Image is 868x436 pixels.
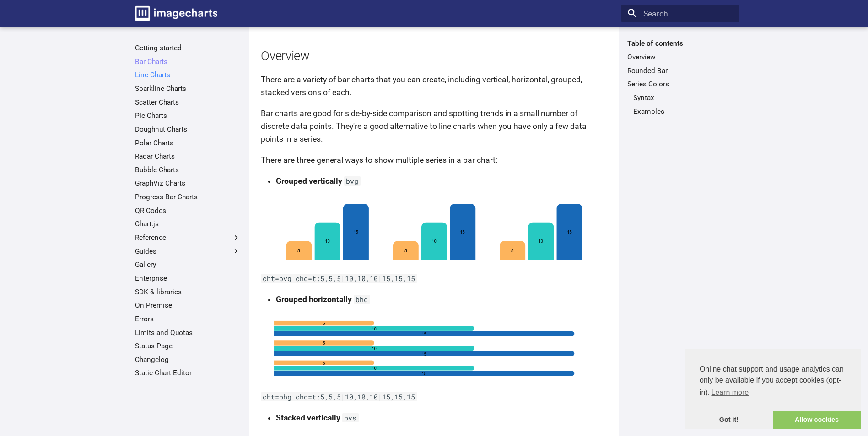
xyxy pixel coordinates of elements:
[700,364,846,399] span: Online chat support and usage analytics can only be available if you accept cookies (opt-in).
[261,274,417,283] code: cht=bvg chd=t:5,5,5|10,10,10|15,15,15
[135,179,241,188] a: GraphViz Charts
[627,93,733,116] nav: Series Colors
[135,247,241,256] label: Guides
[135,301,241,310] a: On Premise
[135,57,241,66] a: Bar Charts
[135,328,241,337] a: Limits and Quotas
[135,233,241,242] label: Reference
[135,165,241,175] a: Bubble Charts
[621,39,739,116] nav: Table of contents
[135,111,241,120] a: Pie Charts
[135,6,217,21] img: logo
[135,84,241,93] a: Sparkline Charts
[135,70,241,80] a: Line Charts
[135,219,241,229] a: Chart.js
[135,314,241,324] a: Errors
[627,53,733,62] a: Overview
[627,66,733,75] a: Rounded Bar
[276,176,342,186] strong: Grouped vertically
[685,349,861,429] div: cookieconsent
[773,411,861,429] a: allow cookies
[344,176,361,186] code: bvg
[135,125,241,134] a: Doughnut Charts
[261,154,607,166] p: There are three general ways to show multiple series in a bar chart:
[261,48,607,65] h2: Overview
[274,314,594,383] img: chart
[135,206,241,215] a: QR Codes
[621,39,739,48] label: Table of contents
[621,5,739,23] input: Search
[135,355,241,364] a: Changelog
[261,107,607,145] p: Bar charts are good for side-by-side comparison and spotting trends in a small number of discrete...
[135,368,241,378] a: Static Chart Editor
[276,413,340,422] strong: Stacked vertically
[261,73,607,99] p: There are a variety of bar charts that you can create, including vertical, horizontal, grouped, s...
[276,295,352,304] strong: Grouped horizontally
[627,80,733,89] a: Series Colors
[354,295,370,304] code: bhg
[685,411,773,429] a: dismiss cookie message
[131,2,221,25] a: Image-Charts documentation
[342,413,359,422] code: bvs
[135,260,241,269] a: Gallery
[633,93,733,102] a: Syntax
[135,274,241,283] a: Enterprise
[135,43,241,53] a: Getting started
[261,392,417,401] code: cht=bhg chd=t:5,5,5|10,10,10|15,15,15
[135,152,241,161] a: Radar Charts
[135,98,241,107] a: Scatter Charts
[135,341,241,351] a: Status Page
[710,386,750,399] a: learn more about cookies
[135,138,241,148] a: Polar Charts
[274,196,594,264] img: chart
[633,107,733,116] a: Examples
[135,192,241,202] a: Progress Bar Charts
[135,287,241,297] a: SDK & libraries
